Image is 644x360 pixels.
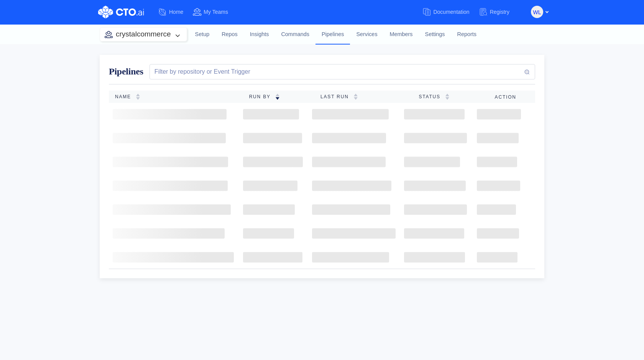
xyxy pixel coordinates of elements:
a: Documentation [422,5,478,19]
img: sorting-down.svg [275,94,280,100]
a: Repos [215,24,244,45]
button: crystalcommerce [100,28,187,41]
a: Insights [244,24,275,45]
span: Status [419,94,445,99]
a: Pipelines [315,24,350,44]
a: Setup [189,24,216,45]
span: Run By [249,94,275,99]
span: Home [169,9,183,15]
a: Commands [275,24,315,45]
th: Action [489,91,535,103]
span: WL [533,6,541,18]
img: sorting-empty.svg [445,94,450,100]
span: My Teams [204,9,228,15]
img: sorting-empty.svg [353,94,358,100]
span: Last Run [320,94,353,99]
span: Name [115,94,136,99]
div: Filter by repository or Event Trigger [151,67,250,76]
button: WL [531,6,543,18]
a: Services [350,24,383,45]
a: Home [158,5,192,19]
a: Reports [451,24,483,45]
img: CTO.ai Logo [98,6,144,18]
a: Settings [419,24,451,45]
a: Registry [479,5,519,19]
a: My Teams [192,5,237,19]
span: Registry [490,9,509,15]
span: Documentation [433,9,469,15]
a: Members [384,24,419,45]
img: sorting-empty.svg [136,94,140,100]
span: Pipelines [109,66,143,76]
